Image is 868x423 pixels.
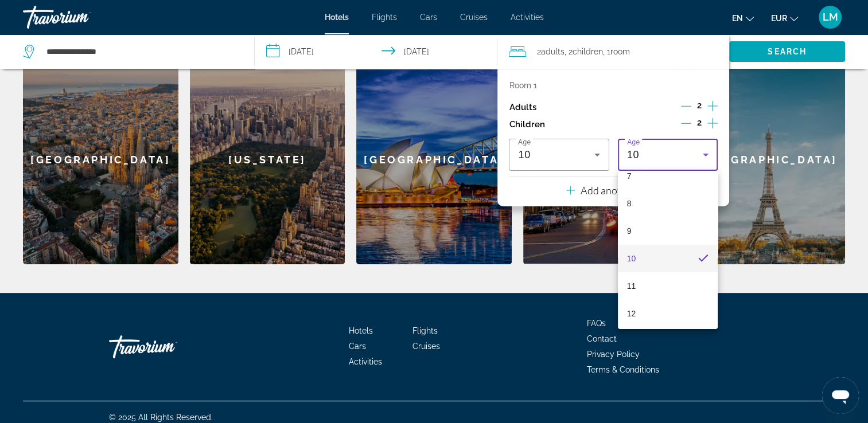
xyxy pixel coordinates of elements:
mat-option: 9 years old [618,217,718,245]
mat-option: 11 years old [618,272,718,300]
span: 10 [627,252,636,265]
iframe: Bouton de lancement de la fenêtre de messagerie [822,377,859,414]
mat-option: 13 years old [618,327,718,355]
span: 8 [627,197,632,210]
span: 9 [627,224,632,238]
mat-option: 8 years old [618,190,718,217]
span: 12 [627,307,636,320]
span: 11 [627,279,636,293]
mat-option: 12 years old [618,300,718,327]
span: 7 [627,169,632,183]
mat-option: 10 years old [618,245,718,272]
mat-option: 7 years old [618,162,718,190]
